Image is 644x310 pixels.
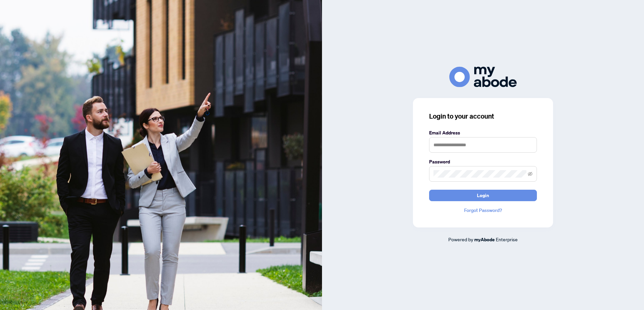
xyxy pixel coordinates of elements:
[477,190,489,201] span: Login
[429,190,537,201] button: Login
[429,129,537,136] label: Email Address
[429,158,537,165] label: Password
[429,207,537,214] a: Forgot Password?
[496,236,518,242] span: Enterprise
[528,172,533,176] span: eye-invisible
[449,67,517,87] img: ma-logo
[429,112,537,121] h3: Login to your account
[474,236,495,243] a: myAbode
[448,236,473,242] span: Powered by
